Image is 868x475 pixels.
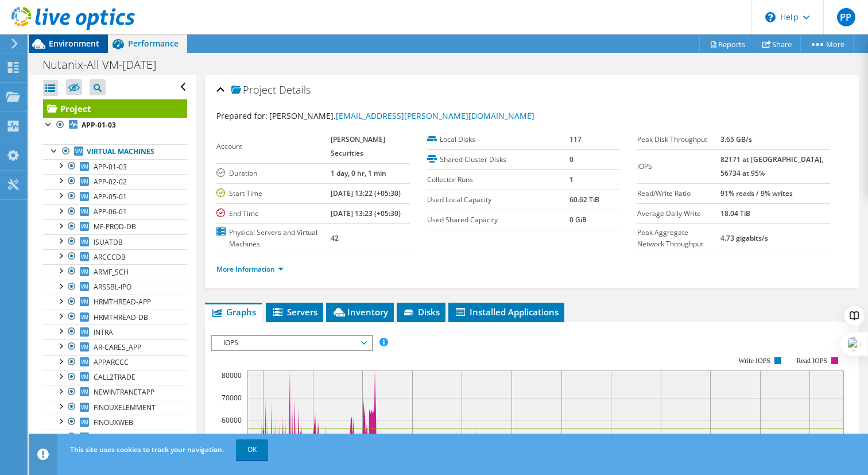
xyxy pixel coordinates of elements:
[720,188,793,198] b: 91% reads / 9% writes
[427,134,570,145] label: Local Disks
[94,267,129,277] span: ARMF_SCH
[569,134,582,144] b: 117
[94,282,131,292] span: ARSSBL-IPO
[216,227,330,250] label: Physical Servers and Virtual Machines
[43,415,187,430] a: FINOUXWEB
[43,430,187,445] a: FINOUXWEB1
[216,188,330,199] label: Start Time
[94,222,136,231] span: MF-PROD-DB
[637,227,720,250] label: Peak Aggregate Network Throughput
[94,403,156,412] span: FINOUXELEMMENT
[43,400,187,415] a: FINOUXELEMMENT
[699,35,754,53] a: Reports
[94,418,133,427] span: FINOUXWEB
[43,234,187,249] a: ISUATDB
[94,312,148,322] span: HRMTHREAD-DB
[43,355,187,370] a: APPARCCC
[754,35,801,53] a: Share
[94,237,123,247] span: ISUATDB
[43,295,187,310] a: HRMTHREAD-APP
[49,38,99,49] span: Environment
[332,306,388,318] span: Inventory
[43,219,187,234] a: MF-PROD-DB
[222,415,242,425] text: 60000
[720,233,768,243] b: 4.73 gigabits/s
[279,83,311,96] span: Details
[43,249,187,264] a: ARCCCDB
[720,208,750,218] b: 18.04 TiB
[216,168,330,179] label: Duration
[569,155,573,164] b: 0
[94,162,127,172] span: APP-01-03
[94,342,141,352] span: AR-CARES_APP
[43,189,187,204] a: APP-05-01
[402,306,440,318] span: Disks
[427,194,570,206] label: Used Local Capacity
[331,134,385,158] b: [PERSON_NAME] Securities
[739,357,771,365] text: Write IOPS
[765,12,776,22] svg: \n
[216,110,268,121] label: Prepared for:
[837,8,855,26] span: PP
[331,208,401,218] b: [DATE] 13:23 (+05:30)
[94,387,154,397] span: NEWINTRANETAPP
[427,174,570,186] label: Collector Runs
[94,207,127,217] span: APP-06-01
[94,372,135,382] span: CALL2TRADE
[94,432,137,442] span: FINOUXWEB1
[222,370,242,380] text: 80000
[222,393,242,403] text: 70000
[569,215,587,225] b: 0 GiB
[427,214,570,226] label: Used Shared Capacity
[43,144,187,159] a: Virtual Machines
[331,233,339,243] b: 42
[43,159,187,174] a: APP-01-03
[211,306,256,318] span: Graphs
[43,385,187,400] a: NEWINTRANETAPP
[94,297,151,307] span: HRMTHREAD-APP
[43,118,187,133] a: APP-01-03
[637,134,720,145] label: Peak Disk Throughput
[43,339,187,354] a: AR-CARES_APP
[43,325,187,339] a: INTRA
[94,192,127,202] span: APP-05-01
[800,35,854,53] a: More
[216,208,330,219] label: End Time
[569,195,599,204] b: 60.62 TiB
[70,445,224,454] span: This site uses cookies to track your navigation.
[720,134,752,144] b: 3.65 GB/s
[94,357,129,367] span: APPARCCC
[569,175,573,184] b: 1
[43,99,187,118] a: Project
[236,439,268,460] a: OK
[82,120,116,130] b: APP-01-03
[454,306,559,318] span: Installed Applications
[427,154,570,165] label: Shared Cluster Disks
[43,370,187,385] a: CALL2TRADE
[269,110,534,121] span: [PERSON_NAME],
[331,168,386,178] b: 1 day, 0 hr, 1 min
[637,161,720,172] label: IOPS
[43,310,187,325] a: HRMTHREAD-DB
[272,306,317,318] span: Servers
[336,110,534,121] a: [EMAIL_ADDRESS][PERSON_NAME][DOMAIN_NAME]
[331,188,401,198] b: [DATE] 13:22 (+05:30)
[216,264,284,274] a: More Information
[43,264,187,279] a: ARMF_SCH
[797,357,828,365] text: Read IOPS
[37,59,174,71] h1: Nutanix-All VM-[DATE]
[128,38,179,49] span: Performance
[43,280,187,295] a: ARSSBL-IPO
[720,155,823,178] b: 82171 at [GEOGRAPHIC_DATA], 56734 at 95%
[94,252,126,262] span: ARCCCDB
[218,336,365,350] span: IOPS
[637,208,720,219] label: Average Daily Write
[43,204,187,219] a: APP-06-01
[231,84,276,96] span: Project
[637,188,720,199] label: Read/Write Ratio
[94,177,127,187] span: APP-02-02
[94,327,113,337] span: INTRA
[43,174,187,189] a: APP-02-02
[216,141,330,152] label: Account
